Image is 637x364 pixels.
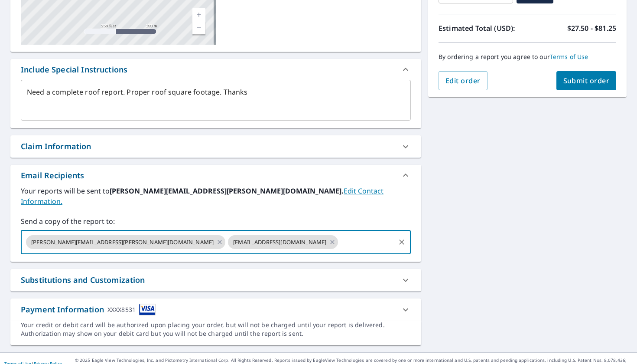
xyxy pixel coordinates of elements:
div: Substitutions and Customization [10,269,421,291]
button: Submit order [556,71,617,90]
div: Claim Information [21,141,91,152]
div: XXXX8531 [107,304,136,315]
span: [EMAIL_ADDRESS][DOMAIN_NAME] [228,238,331,246]
span: Submit order [563,76,610,85]
button: Edit order [439,71,487,90]
div: Payment Information [21,304,156,315]
p: $27.50 - $81.25 [567,23,616,33]
div: Email Recipients [21,170,84,181]
div: Substitutions and Customization [21,274,145,286]
label: Your reports will be sent to [21,186,411,207]
p: Estimated Total (USD): [439,23,527,33]
b: [PERSON_NAME][EMAIL_ADDRESS][PERSON_NAME][DOMAIN_NAME]. [110,186,344,196]
div: Include Special Instructions [10,59,421,80]
textarea: Need a complete roof report. Proper roof square footage. Thanks [27,88,405,113]
a: Current Level 17, Zoom Out [192,21,205,34]
img: cardImage [139,304,156,315]
p: By ordering a report you agree to our [439,53,616,61]
div: Email Recipients [10,165,421,186]
div: [EMAIL_ADDRESS][DOMAIN_NAME] [228,235,338,249]
div: Payment InformationXXXX8531cardImage [10,298,421,321]
div: Include Special Instructions [21,64,127,75]
a: Current Level 17, Zoom In [192,8,205,21]
a: Terms of Use [550,52,588,61]
div: [PERSON_NAME][EMAIL_ADDRESS][PERSON_NAME][DOMAIN_NAME] [26,235,225,249]
button: Clear [396,236,408,248]
span: [PERSON_NAME][EMAIL_ADDRESS][PERSON_NAME][DOMAIN_NAME] [26,238,219,246]
div: Your credit or debit card will be authorized upon placing your order, but will not be charged unt... [21,321,411,338]
label: Send a copy of the report to: [21,216,411,226]
span: Edit order [445,76,481,85]
div: Claim Information [10,135,421,157]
